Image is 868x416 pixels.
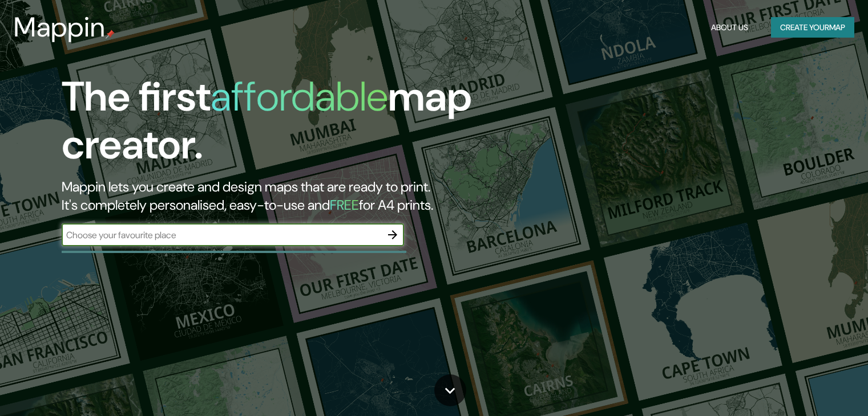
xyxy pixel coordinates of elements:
h2: Mappin lets you create and design maps that are ready to print. It's completely personalised, eas... [62,178,496,214]
h1: The first map creator. [62,73,496,178]
button: Create yourmap [771,17,854,38]
button: About Us [706,17,753,38]
input: Choose your favourite place [62,229,381,242]
h3: Mappin [14,11,106,43]
h5: FREE [330,196,359,214]
img: mappin-pin [106,30,115,39]
h1: affordable [211,70,388,123]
